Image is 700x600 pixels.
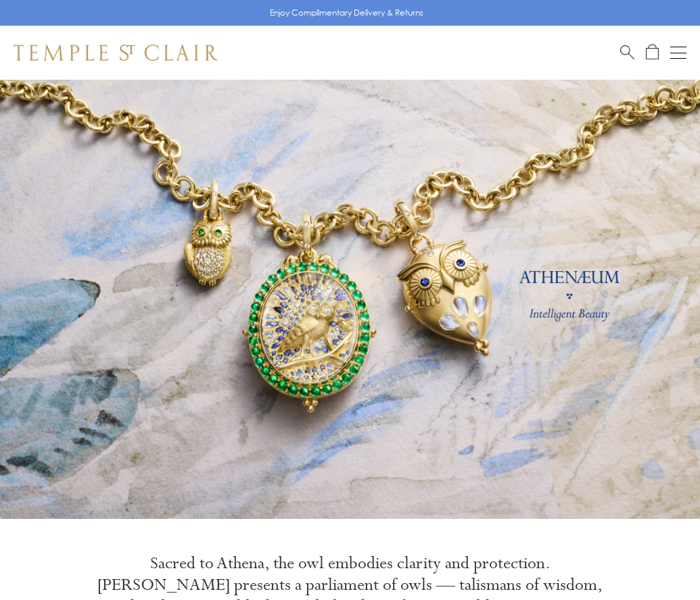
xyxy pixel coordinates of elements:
a: Search [620,44,634,61]
button: Open navigation [670,45,686,61]
p: Enjoy Complimentary Delivery & Returns [270,6,423,20]
a: Open Shopping Bag [646,44,659,61]
img: Temple St. Clair [14,45,218,61]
